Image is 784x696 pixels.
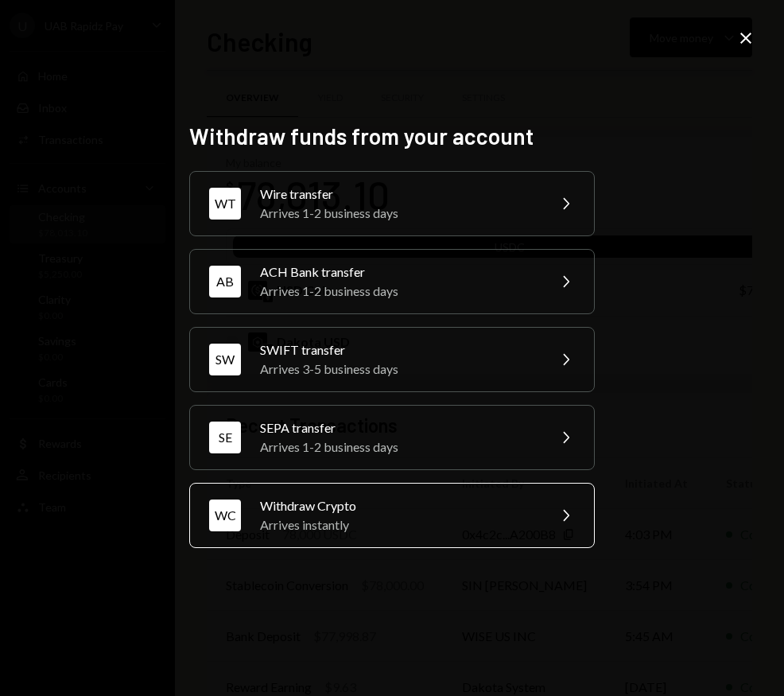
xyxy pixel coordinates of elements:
[189,171,595,236] button: WTWire transferArrives 1-2 business days
[260,282,537,301] div: Arrives 1-2 business days
[189,249,595,314] button: ABACH Bank transferArrives 1-2 business days
[260,185,537,204] div: Wire transfer
[209,500,241,531] div: WC
[260,340,537,360] div: SWIFT transfer
[260,437,537,457] div: Arrives 1-2 business days
[260,204,537,223] div: Arrives 1-2 business days
[189,405,595,470] button: SESEPA transferArrives 1-2 business days
[189,327,595,392] button: SWSWIFT transferArrives 3-5 business days
[260,262,537,282] div: ACH Bank transfer
[209,266,241,297] div: AB
[209,188,241,220] div: WT
[189,121,595,152] h2: Withdraw funds from your account
[260,360,537,379] div: Arrives 3-5 business days
[260,496,537,515] div: Withdraw Crypto
[209,422,241,453] div: SE
[209,344,241,375] div: SW
[189,483,595,548] button: WCWithdraw CryptoArrives instantly
[260,418,537,437] div: SEPA transfer
[260,515,537,535] div: Arrives instantly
